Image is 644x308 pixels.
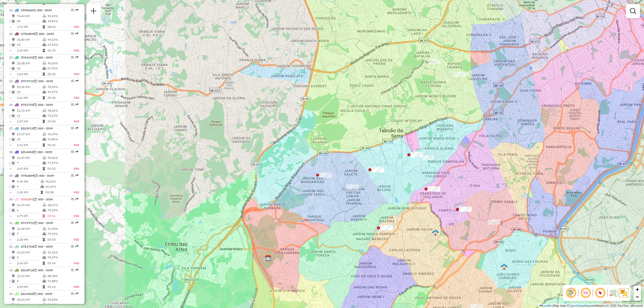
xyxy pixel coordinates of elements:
td: = [9,190,12,195]
td: 11 [17,113,42,118]
td: / [9,19,12,24]
td: FAD [68,237,79,242]
td: 91,31% [47,250,68,255]
img: 620 UDC Light Jd. Sao Luis [501,263,507,270]
td: FAD [68,95,79,100]
i: % de utilização da cubagem [43,280,46,283]
div: Atividade não roteirizada - R. P. SANTO COMERCIO [380,225,393,230]
td: / [9,160,12,165]
i: Distância Total [12,298,15,301]
a: Exibir filtros [628,6,638,16]
i: % de utilização da cubagem [43,303,46,306]
span: | 000 - DOM [36,103,53,107]
i: % de utilização do peso [43,251,46,254]
em: Rota exportada [75,103,78,106]
td: 66,16% [45,184,67,189]
span: CRW6A03 [21,8,35,12]
td: / [9,231,12,236]
div: Atividade não roteirizada - R. P. SANTO COMERCIO [346,185,359,190]
i: Veículo já utilizado nesta sessão [33,292,35,295]
td: 99,55% [47,297,68,302]
a: Leaflet [540,304,552,307]
div: Atividade não roteirizada - MERCADO NOVO LIDER P [488,219,500,225]
span: 34 - [9,292,52,296]
i: Tempo total em rota [41,191,43,194]
td: 99,03% [47,84,68,90]
em: Opções [71,269,74,272]
i: Veículo já utilizado nesta sessão [33,198,36,201]
td: = [9,213,12,218]
td: 10 [17,137,42,142]
td: 16,74 KM [17,203,42,208]
div: Atividade não roteirizada - SUPERMERCADO PORTO S [411,152,423,157]
i: Total de Atividades [12,114,15,117]
i: % de utilização da cubagem [43,232,46,235]
i: % de utilização da cubagem [43,91,46,94]
em: Opções [71,79,74,82]
div: Atividade não roteirizada - ADEGA DO FABIO LTDA [459,207,472,212]
td: = [9,166,12,171]
td: 15 [17,42,42,47]
span: ESU3F13 [21,126,33,130]
i: Tempo total em rota [43,285,45,288]
i: Veículo já utilizado nesta sessão [33,103,36,106]
i: % de utilização da cubagem [43,43,46,46]
td: 71,88% [47,279,68,284]
span: 28 - [9,150,52,154]
em: Opções [71,127,74,130]
td: FAD [68,119,79,124]
span: + [636,286,639,292]
em: Opções [71,32,74,35]
i: Total de Atividades [12,138,15,141]
i: % de utilização do peso [43,133,46,136]
i: % de utilização do peso [43,62,46,65]
i: Distância Total [12,251,15,254]
td: 05:11 [47,143,68,148]
span: 29 - [9,174,54,178]
span: | 000 - DOM [35,292,52,296]
td: 13,24 KM [17,250,42,255]
td: 96,51% [45,179,67,184]
td: 99,06% [47,155,68,160]
td: 67,14% [47,42,68,47]
i: % de utilização do peso [43,298,46,301]
i: % de utilização do peso [43,38,46,41]
td: 1,95 KM [17,190,40,195]
em: Rota exportada [75,198,78,201]
td: 1,61 KM [17,95,42,100]
em: Rota exportada [75,127,78,130]
td: 13 [17,90,42,95]
td: 05:36 [47,95,68,100]
span: EZL4402 [21,292,33,296]
img: CDD Embu [265,255,271,261]
em: Rota exportada [75,269,78,272]
td: 2,18 KM [17,237,42,242]
span: DTE1752 [21,103,33,107]
i: Veículo já utilizado nesta sessão [33,269,36,272]
em: Rota exportada [75,174,78,177]
td: 74,44 KM [17,14,42,19]
i: Distância Total [12,275,15,278]
em: Opções [71,292,74,295]
td: 72,23% [47,113,68,118]
td: 98,37% [47,203,68,208]
i: Veículo já utilizado nesta sessão [34,80,36,83]
i: Total de Atividades [12,303,15,306]
td: 1,97 KM [17,119,42,124]
td: 7 [17,231,42,236]
td: 9,76 KM [17,179,40,184]
td: 20 [17,19,42,24]
i: Total de Atividades [12,43,15,46]
i: Distância Total [12,133,15,136]
i: % de utilização da cubagem [41,185,44,188]
td: 23,08 KM [17,61,42,66]
i: % de utilização da cubagem [43,138,46,141]
i: % de utilização da cubagem [43,67,46,70]
span: 26 - [9,103,53,107]
img: DS Teste [432,229,439,236]
span: DTA5341 [21,56,33,59]
i: % de utilização do peso [43,156,46,159]
td: 15,28 KM [17,226,42,231]
i: Distância Total [12,156,15,159]
i: Veículo já utilizado nesta sessão [34,222,36,225]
